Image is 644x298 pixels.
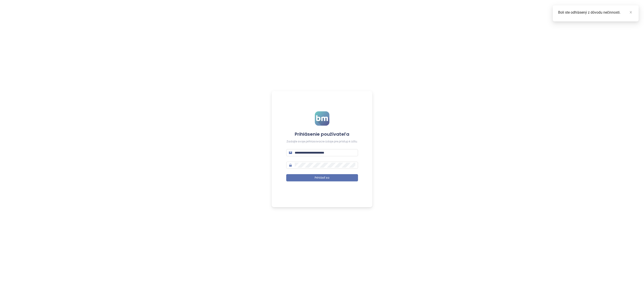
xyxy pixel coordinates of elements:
div: Boli ste odhlásený z dôvodu nečinnosti. [558,10,633,15]
span: mail [289,151,292,154]
img: logo [315,111,329,126]
button: Prihlásiť sa [286,174,358,181]
span: close [629,11,632,14]
span: Prihlásiť sa [315,176,329,180]
span: lock [289,164,292,167]
h4: Prihlásenie používateľa [286,131,358,137]
div: Zadajte svoje prihlasovacie údaje pre prístup k účtu. [286,139,358,144]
